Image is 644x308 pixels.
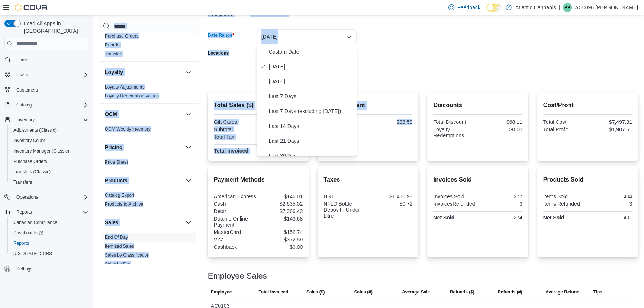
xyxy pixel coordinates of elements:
[589,215,632,221] div: 401
[16,72,28,78] span: Users
[10,239,88,248] span: Reports
[13,169,51,175] span: Transfers (Classic)
[13,100,35,109] button: Catalog
[563,3,572,12] div: AC0096 Anstey Larkin
[13,86,41,94] a: Customers
[184,218,193,227] button: Sales
[7,177,91,187] button: Transfers
[323,175,412,184] h2: Taxes
[13,148,69,154] span: Inventory Manager (Classic)
[105,192,134,198] span: Catalog Export
[105,126,151,132] a: OCM Weekly Inventory
[589,193,632,199] div: 404
[13,264,35,273] a: Settings
[433,215,454,221] strong: Net Sold
[543,215,564,221] strong: Net Sold
[16,194,38,200] span: Operations
[402,289,430,295] span: Average Sale
[208,272,267,280] h3: Employee Sales
[479,215,522,221] div: 274
[99,83,199,103] div: Loyalty
[13,115,88,124] span: Inventory
[433,119,476,125] div: Total Discount
[16,102,32,108] span: Catalog
[543,193,586,199] div: Items Sold
[105,33,139,39] span: Purchase Orders
[105,201,143,207] span: Products to Archive
[433,101,522,110] h2: Discounts
[105,110,183,118] button: OCM
[105,51,123,57] span: Transfers
[10,228,46,237] a: Dashboards
[10,126,59,135] a: Adjustments (Classic)
[105,253,149,258] a: Sales by Classification
[13,193,41,202] button: Operations
[214,175,303,184] h2: Payment Methods
[13,70,88,79] span: Users
[99,125,199,137] div: OCM
[260,216,303,222] div: $143.68
[10,147,88,155] span: Inventory Manager (Classic)
[13,100,88,109] span: Catalog
[515,3,556,12] p: Atlantic Cannabis
[13,85,88,94] span: Customers
[269,77,354,86] span: [DATE]
[564,3,570,12] span: AA
[479,201,522,207] div: 3
[13,138,45,144] span: Inventory Count
[543,126,586,132] div: Total Profit
[323,193,367,199] div: HST
[323,101,412,110] h2: Average Spent
[1,207,91,217] button: Reports
[260,229,303,235] div: $152.74
[13,179,32,185] span: Transfers
[10,167,88,176] span: Transfers (Classic)
[105,160,128,165] a: Price Sheet
[214,244,257,250] div: Cashback
[184,68,193,77] button: Loyalty
[13,193,88,202] span: Operations
[10,136,88,145] span: Inventory Count
[1,54,91,65] button: Home
[1,100,91,110] button: Catalog
[269,151,354,160] span: Last 30 Days
[105,68,183,76] button: Loyalty
[7,156,91,167] button: Purchase Orders
[16,117,35,123] span: Inventory
[1,263,91,274] button: Settings
[260,193,303,199] div: $146.01
[105,51,123,57] a: Transfers
[105,177,183,184] button: Products
[184,143,193,152] button: Pricing
[269,62,354,71] span: [DATE]
[450,289,474,295] span: Refunds ($)
[105,33,139,39] a: Purchase Orders
[543,175,632,184] h2: Products Sold
[105,261,131,267] span: Sales by Day
[260,244,303,250] div: $0.00
[370,119,413,125] div: $33.59
[7,238,91,248] button: Reports
[214,229,257,235] div: MasterCard
[13,115,38,124] button: Inventory
[105,177,128,184] h3: Products
[7,248,91,259] button: [US_STATE] CCRS
[354,289,373,295] span: Sales (#)
[21,20,88,35] span: Load All Apps in [GEOGRAPHIC_DATA]
[13,208,35,216] button: Reports
[99,191,199,212] div: Products
[214,216,257,228] div: Dutchie Online Payment
[214,208,257,214] div: Debit
[105,84,145,90] a: Loyalty Adjustments
[479,193,522,199] div: 277
[214,101,303,110] h2: Total Sales ($)
[7,167,91,177] button: Transfers (Classic)
[257,44,357,156] div: Select listbox
[105,243,134,249] span: Itemized Sales
[10,178,35,187] a: Transfers
[486,12,487,12] span: Dark Mode
[105,202,143,207] a: Products to Archive
[184,176,193,185] button: Products
[433,193,476,199] div: Invoices Sold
